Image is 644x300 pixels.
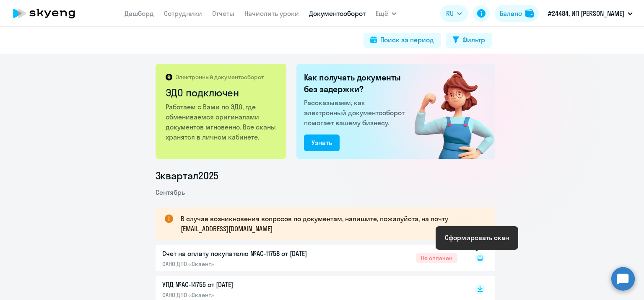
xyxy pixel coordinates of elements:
a: Отчеты [212,9,234,18]
a: Сотрудники [164,9,202,18]
a: Документооборот [309,9,366,18]
p: Электронный документооборот [176,73,264,81]
a: Начислить уроки [244,9,299,18]
p: В случае возникновения вопросов по документам, напишите, пожалуйста, на почту [EMAIL_ADDRESS][DOM... [181,214,480,234]
div: Поиск за период [380,35,434,45]
img: connected [401,64,495,159]
span: RU [446,8,454,18]
div: Фильтр [462,35,485,45]
span: Сентябрь [156,188,185,197]
button: Балансbalance [495,5,539,22]
span: Ещё [376,8,388,18]
img: balance [525,9,534,18]
button: Ещё [376,5,397,22]
h2: Как получать документы без задержки? [304,72,408,95]
div: Сформировать скан [445,233,509,243]
div: Узнать [312,137,332,147]
div: Баланс [500,8,522,18]
button: Узнать [304,134,340,151]
button: Поиск за период [364,33,441,48]
button: RU [440,5,468,22]
h2: ЭДО подключен [166,86,278,99]
button: Фильтр [446,33,492,48]
p: УПД №AC-14755 от [DATE] [162,279,338,290]
a: УПД №AC-14755 от [DATE]ОАНО ДПО «Скаенг» [162,279,457,299]
p: Работаем с Вами по ЭДО, где обмениваемся оригиналами документов мгновенно. Все сканы хранятся в л... [166,102,278,142]
li: 3 квартал 2025 [156,169,495,182]
p: Рассказываем, как электронный документооборот помогает вашему бизнесу. [304,98,408,128]
p: #24484, ИП [PERSON_NAME] [548,8,624,18]
button: #24484, ИП [PERSON_NAME] [544,3,637,23]
a: Дашборд [125,9,154,18]
p: ОАНО ДПО «Скаенг» [162,291,338,299]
